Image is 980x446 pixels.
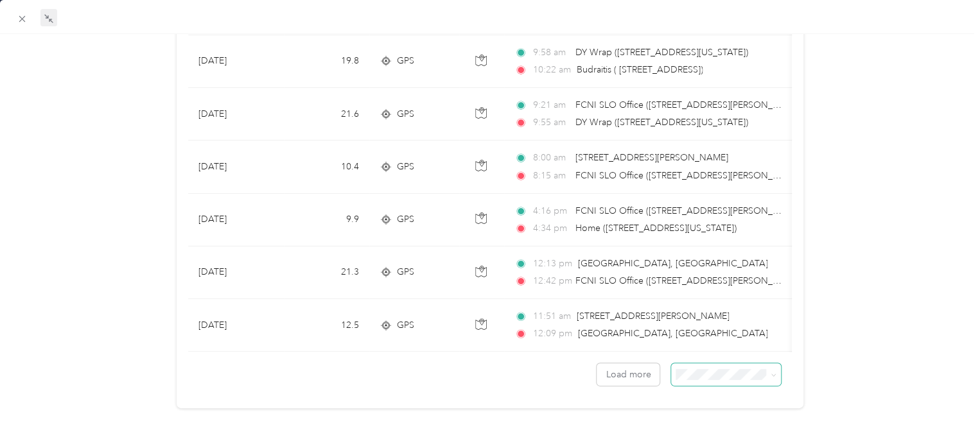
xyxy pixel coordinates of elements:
[533,116,570,130] span: 9:55 am
[188,299,284,352] td: [DATE]
[577,258,767,269] span: [GEOGRAPHIC_DATA], [GEOGRAPHIC_DATA]
[397,212,414,227] span: GPS
[533,327,572,341] span: 12:09 pm
[284,299,369,352] td: 12.5
[188,194,284,246] td: [DATE]
[284,246,369,299] td: 21.3
[397,318,414,332] span: GPS
[575,152,728,163] span: [STREET_ADDRESS][PERSON_NAME]
[577,328,767,339] span: [GEOGRAPHIC_DATA], [GEOGRAPHIC_DATA]
[188,246,284,299] td: [DATE]
[533,63,571,77] span: 10:22 am
[575,205,851,216] span: FCNI SLO Office ([STREET_ADDRESS][PERSON_NAME][US_STATE])
[188,88,284,141] td: [DATE]
[188,141,284,193] td: [DATE]
[576,311,729,322] span: [STREET_ADDRESS][PERSON_NAME]
[533,151,570,165] span: 8:00 am
[533,274,570,288] span: 12:42 pm
[908,374,980,446] iframe: Everlance-gr Chat Button Frame
[397,265,414,279] span: GPS
[533,204,570,218] span: 4:16 pm
[533,98,570,112] span: 9:21 am
[284,35,369,88] td: 19.8
[284,194,369,246] td: 9.9
[576,64,703,75] span: Budraitis ( [STREET_ADDRESS])
[533,221,570,236] span: 4:34 pm
[533,309,571,323] span: 11:51 am
[575,223,737,234] span: Home ([STREET_ADDRESS][US_STATE])
[575,99,851,110] span: FCNI SLO Office ([STREET_ADDRESS][PERSON_NAME][US_STATE])
[533,46,570,60] span: 9:58 am
[188,35,284,88] td: [DATE]
[533,169,570,183] span: 8:15 am
[397,54,414,68] span: GPS
[575,117,748,128] span: DY Wrap ([STREET_ADDRESS][US_STATE])
[284,88,369,141] td: 21.6
[533,257,572,271] span: 12:13 pm
[284,141,369,193] td: 10.4
[597,363,660,386] button: Load more
[397,107,414,121] span: GPS
[397,160,414,174] span: GPS
[575,170,851,181] span: FCNI SLO Office ([STREET_ADDRESS][PERSON_NAME][US_STATE])
[575,275,851,286] span: FCNI SLO Office ([STREET_ADDRESS][PERSON_NAME][US_STATE])
[575,47,748,58] span: DY Wrap ([STREET_ADDRESS][US_STATE])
